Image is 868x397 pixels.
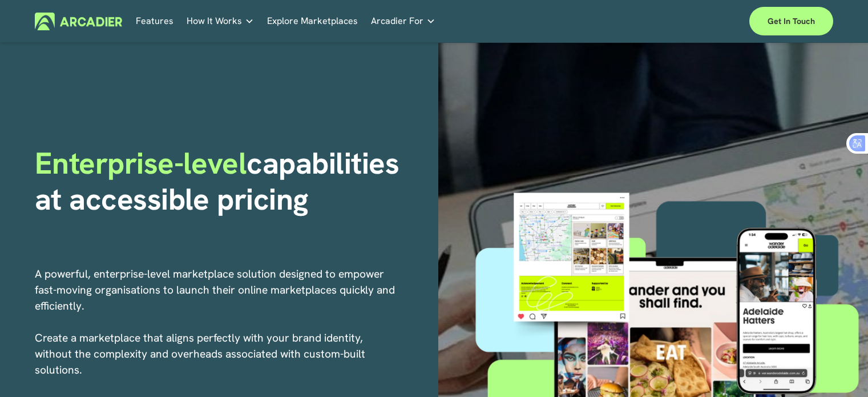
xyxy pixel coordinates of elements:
span: Arcadier For [371,13,423,29]
span: How It Works [187,13,242,29]
a: Explore Marketplaces [267,13,358,30]
img: Arcadier [35,13,122,30]
a: folder dropdown [187,13,254,30]
a: Get in touch [749,7,833,35]
a: Features [136,13,173,30]
span: Enterprise-level [35,143,247,183]
strong: capabilities at accessible pricing [35,143,407,218]
a: folder dropdown [371,13,435,30]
